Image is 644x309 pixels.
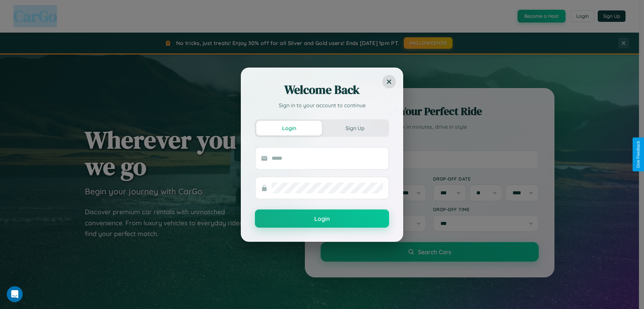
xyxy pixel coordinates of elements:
[255,82,389,98] h2: Welcome Back
[636,141,641,168] div: Give Feedback
[256,121,322,136] button: Login
[255,101,389,109] p: Sign in to your account to continue
[322,121,388,136] button: Sign Up
[7,286,23,302] iframe: Intercom live chat
[255,209,389,228] button: Login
